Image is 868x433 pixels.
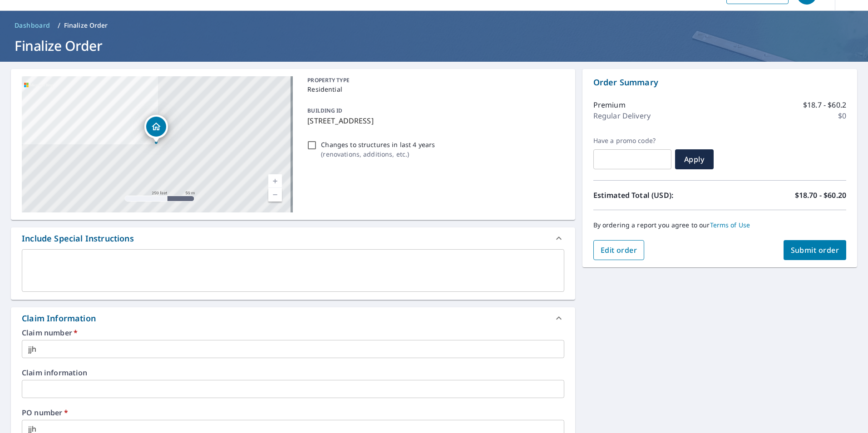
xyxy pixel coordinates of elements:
p: Premium [593,99,626,110]
div: Include Special Instructions [11,227,575,249]
p: Regular Delivery [593,110,651,121]
span: Apply [682,154,706,164]
label: Have a promo code? [593,137,671,145]
div: Include Special Instructions [22,232,134,245]
p: BUILDING ID [307,107,342,114]
a: Terms of Use [710,221,750,229]
a: Current Level 17, Zoom Out [268,188,282,202]
h1: Finalize Order [11,36,857,55]
p: PROPERTY TYPE [307,76,560,84]
p: [STREET_ADDRESS] [307,115,560,126]
span: Dashboard [15,21,50,30]
div: Claim Information [22,312,96,325]
p: Changes to structures in last 4 years [321,140,435,149]
span: Edit order [601,245,637,255]
span: Submit order [791,245,839,255]
label: Claim information [22,369,564,376]
a: Current Level 17, Zoom In [268,174,282,188]
p: $0 [838,110,846,121]
p: Finalize Order [64,21,108,30]
label: Claim number [22,329,564,336]
a: Dashboard [11,18,54,33]
li: / [58,20,60,31]
nav: breadcrumb [11,18,857,33]
p: Order Summary [593,76,846,89]
label: PO number [22,409,564,416]
button: Submit order [784,240,847,260]
p: $18.7 - $60.2 [803,99,846,110]
div: Claim Information [11,307,575,329]
p: By ordering a report you agree to our [593,221,846,229]
p: Estimated Total (USD): [593,190,720,201]
button: Edit order [593,240,645,260]
button: Apply [675,149,714,169]
p: ( renovations, additions, etc. ) [321,149,435,159]
div: Dropped pin, building 1, Residential property, 2450 N L St Washougal, WA 98671 [144,115,168,143]
p: $18.70 - $60.20 [795,190,846,201]
p: Residential [307,84,560,94]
